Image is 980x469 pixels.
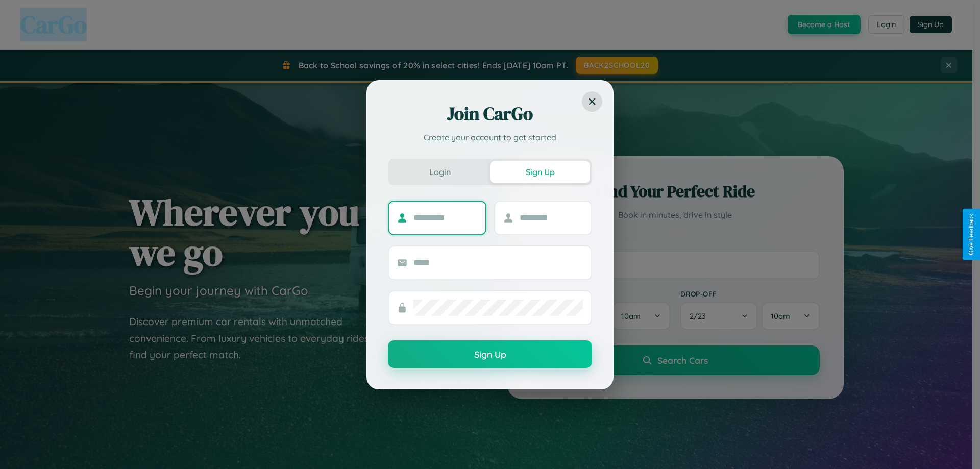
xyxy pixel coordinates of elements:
[388,340,592,368] button: Sign Up
[968,214,975,255] div: Give Feedback
[490,161,590,183] button: Sign Up
[388,131,592,143] p: Create your account to get started
[390,161,490,183] button: Login
[388,102,592,126] h2: Join CarGo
